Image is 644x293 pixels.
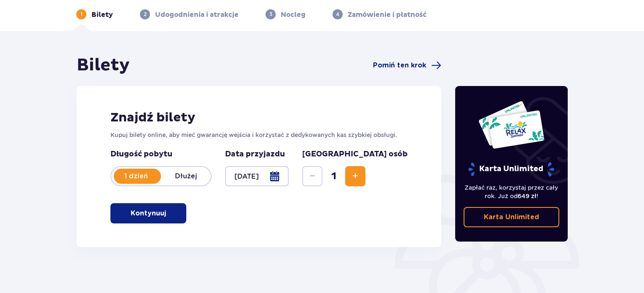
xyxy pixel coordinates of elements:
[161,172,211,181] p: Dłużej
[91,10,113,19] p: Bilety
[302,166,322,186] button: Decrease
[269,11,272,18] p: 3
[80,11,83,18] p: 1
[464,207,560,227] a: Karta Unlimited
[110,110,408,126] h2: Znajdź bilety
[324,170,343,183] span: 1
[518,193,537,199] span: 649 zł
[155,10,239,19] p: Udogodnienia i atrakcje
[225,149,285,159] p: Data przyjazdu
[281,10,306,19] p: Nocleg
[302,149,408,159] p: [GEOGRAPHIC_DATA] osób
[345,166,365,186] button: Increase
[111,172,161,181] p: 1 dzień
[373,61,426,70] span: Pomiń ten krok
[77,55,130,76] h1: Bilety
[110,149,212,159] p: Długość pobytu
[110,203,186,223] button: Kontynuuj
[467,162,555,177] p: Karta Unlimited
[484,212,539,222] p: Karta Unlimited
[464,183,560,200] p: Zapłać raz, korzystaj przez cały rok. Już od !
[144,11,147,18] p: 2
[336,11,339,18] p: 4
[373,60,441,70] a: Pomiń ten krok
[131,209,166,218] p: Kontynuuj
[348,10,427,19] p: Zamówienie i płatność
[110,131,408,139] p: Kupuj bilety online, aby mieć gwarancję wejścia i korzystać z dedykowanych kas szybkiej obsługi.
